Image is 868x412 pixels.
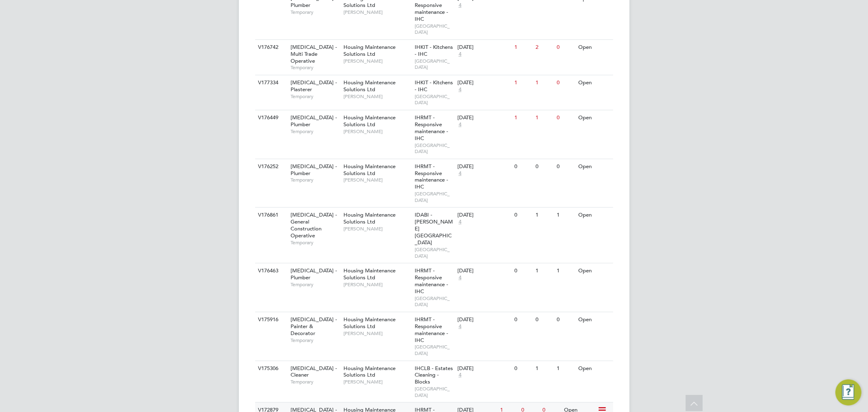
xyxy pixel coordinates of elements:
[457,212,510,219] div: [DATE]
[555,159,576,174] div: 0
[343,79,396,93] span: Housing Maintenance Solutions Ltd
[576,110,612,125] div: Open
[415,114,448,142] span: IHRMT - Responsive maintenance - IHC
[512,312,533,327] div: 0
[576,40,612,55] div: Open
[291,177,339,183] span: Temporary
[512,361,533,376] div: 0
[512,110,533,125] div: 1
[533,361,555,376] div: 1
[291,211,337,239] span: [MEDICAL_DATA] - General Construction Operative
[457,79,510,86] div: [DATE]
[533,110,555,125] div: 1
[415,316,448,344] span: IHRMT - Responsive maintenance - IHC
[576,75,612,90] div: Open
[291,93,339,100] span: Temporary
[256,208,285,223] div: V176861
[555,208,576,223] div: 1
[555,312,576,327] div: 0
[415,211,453,246] span: IDABI - [PERSON_NAME][GEOGRAPHIC_DATA]
[291,337,339,344] span: Temporary
[343,379,411,385] span: [PERSON_NAME]
[291,267,337,281] span: [MEDICAL_DATA] - Plumber
[512,263,533,278] div: 0
[291,44,337,64] span: [MEDICAL_DATA] - Multi Trade Operative
[291,79,337,93] span: [MEDICAL_DATA] - Plasterer
[343,44,396,57] span: Housing Maintenance Solutions Ltd
[256,40,285,55] div: V176742
[457,114,510,121] div: [DATE]
[555,40,576,55] div: 0
[576,263,612,278] div: Open
[291,379,339,385] span: Temporary
[343,365,396,379] span: Housing Maintenance Solutions Ltd
[512,40,533,55] div: 1
[256,361,285,376] div: V175306
[576,159,612,174] div: Open
[457,163,510,170] div: [DATE]
[415,93,453,106] span: [GEOGRAPHIC_DATA]
[343,316,396,330] span: Housing Maintenance Solutions Ltd
[343,128,411,135] span: [PERSON_NAME]
[457,365,510,372] div: [DATE]
[415,344,453,356] span: [GEOGRAPHIC_DATA]
[415,386,453,398] span: [GEOGRAPHIC_DATA]
[343,226,411,232] span: [PERSON_NAME]
[533,40,555,55] div: 2
[415,163,448,191] span: IHRMT - Responsive maintenance - IHC
[256,75,285,90] div: V177334
[291,239,339,246] span: Temporary
[415,295,453,308] span: [GEOGRAPHIC_DATA]
[576,208,612,223] div: Open
[457,86,463,93] span: 4
[457,274,463,281] span: 4
[256,263,285,278] div: V176463
[555,263,576,278] div: 1
[415,246,453,259] span: [GEOGRAPHIC_DATA]
[256,110,285,125] div: V176449
[343,267,396,281] span: Housing Maintenance Solutions Ltd
[415,58,453,70] span: [GEOGRAPHIC_DATA]
[533,75,555,90] div: 1
[457,219,463,226] span: 4
[291,128,339,135] span: Temporary
[343,281,411,288] span: [PERSON_NAME]
[512,159,533,174] div: 0
[835,379,861,405] button: Engage Resource Center
[291,114,337,128] span: [MEDICAL_DATA] - Plumber
[291,365,337,379] span: [MEDICAL_DATA] - Cleaner
[555,110,576,125] div: 0
[415,23,453,35] span: [GEOGRAPHIC_DATA]
[291,281,339,288] span: Temporary
[291,9,339,15] span: Temporary
[533,208,555,223] div: 1
[457,2,463,9] span: 4
[256,159,285,174] div: V176252
[457,170,463,177] span: 4
[291,316,337,337] span: [MEDICAL_DATA] - Painter & Decorator
[415,267,448,295] span: IHRMT - Responsive maintenance - IHC
[457,323,463,330] span: 4
[291,163,337,177] span: [MEDICAL_DATA] - Plumber
[555,75,576,90] div: 0
[343,211,396,225] span: Housing Maintenance Solutions Ltd
[415,191,453,203] span: [GEOGRAPHIC_DATA]
[415,142,453,155] span: [GEOGRAPHIC_DATA]
[343,177,411,183] span: [PERSON_NAME]
[457,267,510,274] div: [DATE]
[291,64,339,71] span: Temporary
[457,372,463,379] span: 4
[256,312,285,327] div: V175916
[512,208,533,223] div: 0
[512,75,533,90] div: 1
[343,163,396,177] span: Housing Maintenance Solutions Ltd
[576,361,612,376] div: Open
[343,114,396,128] span: Housing Maintenance Solutions Ltd
[343,9,411,15] span: [PERSON_NAME]
[415,365,453,386] span: IHCLB - Estates Cleaning - Blocks
[415,44,453,57] span: IHKIT - Kitchens - IHC
[576,312,612,327] div: Open
[457,51,463,58] span: 4
[457,121,463,128] span: 4
[555,361,576,376] div: 1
